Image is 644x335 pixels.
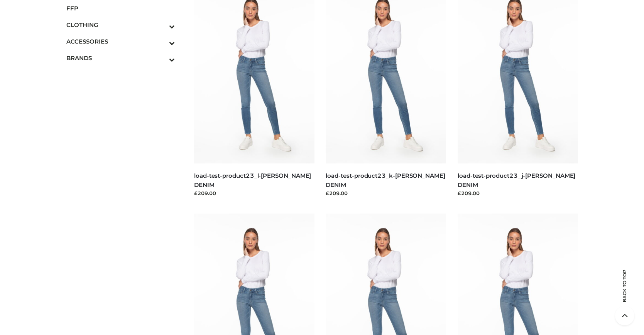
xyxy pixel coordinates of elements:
[66,50,175,66] a: BRANDSToggle Submenu
[194,189,314,197] div: £209.00
[66,54,175,62] span: BRANDS
[66,17,175,33] a: CLOTHINGToggle Submenu
[148,33,175,50] button: Toggle Submenu
[615,283,634,302] span: Back to top
[66,4,175,13] span: FFP
[66,37,175,46] span: ACCESSORIES
[326,189,446,197] div: £209.00
[148,17,175,33] button: Toggle Submenu
[458,189,578,197] div: £209.00
[148,50,175,66] button: Toggle Submenu
[66,20,175,29] span: CLOTHING
[326,172,445,188] a: load-test-product23_k-[PERSON_NAME] DENIM
[458,172,575,188] a: load-test-product23_j-[PERSON_NAME] DENIM
[66,33,175,50] a: ACCESSORIESToggle Submenu
[194,172,311,188] a: load-test-product23_l-[PERSON_NAME] DENIM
